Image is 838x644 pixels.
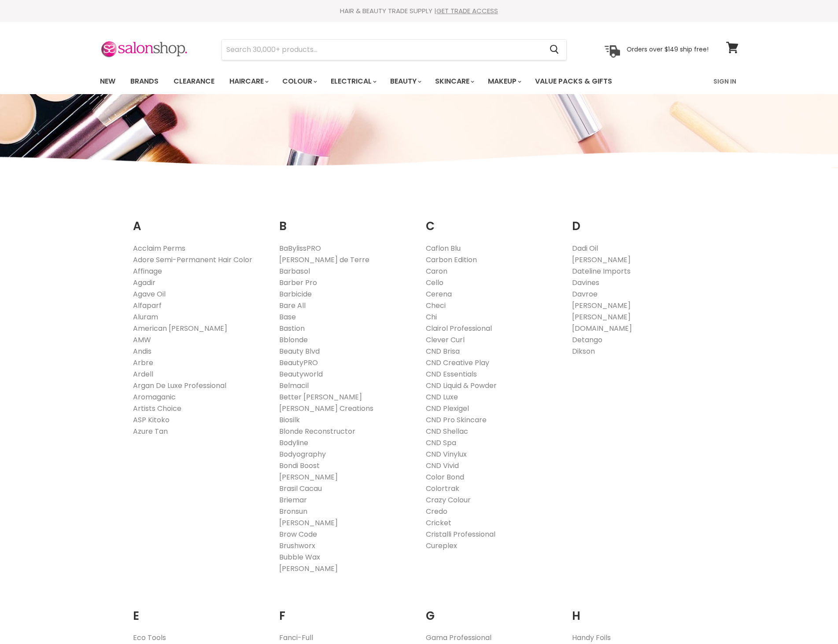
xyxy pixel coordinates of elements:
[133,289,166,299] a: Agave Oil
[279,426,355,436] a: Blonde Reconstructor
[133,596,266,625] h2: E
[384,72,427,91] a: Beauty
[627,45,709,53] p: Orders over $149 ship free!
[133,312,158,322] a: Aluram
[279,323,305,333] a: Bastion
[133,415,170,425] a: ASP Kitoko
[528,72,619,91] a: Value Packs & Gifts
[426,415,487,425] a: CND Pro Skincare
[572,323,632,333] a: [DOMAIN_NAME]
[133,358,153,368] a: Arbre
[279,541,315,551] a: Brushworx
[572,312,631,322] a: [PERSON_NAME]
[543,40,566,60] button: Search
[426,472,464,482] a: Color Bond
[279,358,318,368] a: BeautyPRO
[89,69,749,94] nav: Main
[426,483,459,494] a: Colortrak
[133,403,181,413] a: Artists Choice
[279,278,317,288] a: Barber Pro
[279,506,307,516] a: Bronsun
[426,278,443,288] a: Cello
[133,266,162,276] a: Affinage
[426,633,491,643] a: Gama Professional
[279,381,309,391] a: Belmacil
[426,255,477,265] a: Carbon Edition
[279,472,338,482] a: [PERSON_NAME]
[279,563,338,574] a: [PERSON_NAME]
[426,461,459,471] a: CND Vivid
[279,312,296,322] a: Base
[572,278,599,288] a: Davines
[276,72,322,91] a: Colour
[133,633,166,643] a: Eco Tools
[572,346,595,356] a: Dikson
[426,529,495,539] a: Cristalli Professional
[133,243,185,253] a: Acclaim Perms
[279,255,369,265] a: [PERSON_NAME] de Terre
[221,39,567,60] form: Product
[279,483,322,494] a: Brasil Cacau
[426,403,469,413] a: CND Plexigel
[426,518,451,528] a: Cricket
[426,312,437,322] a: Chi
[279,403,373,413] a: [PERSON_NAME] Creations
[426,358,489,368] a: CND Creative Play
[279,449,326,459] a: Bodyography
[428,72,480,91] a: Skincare
[279,552,320,562] a: Bubble Wax
[279,633,313,643] a: Fanci-Full
[426,289,452,299] a: Cerena
[279,518,338,528] a: [PERSON_NAME]
[426,243,461,253] a: Caflon Blu
[426,426,468,436] a: CND Shellac
[133,206,266,235] h2: A
[426,392,458,402] a: CND Luxe
[133,323,227,333] a: American [PERSON_NAME]
[124,72,165,91] a: Brands
[279,461,320,471] a: Bondi Boost
[133,426,168,436] a: Azure Tan
[133,255,252,265] a: Adore Semi-Permanent Hair Color
[572,596,705,625] h2: H
[572,266,631,276] a: Dateline Imports
[324,72,382,91] a: Electrical
[426,266,447,276] a: Caron
[572,300,631,311] a: [PERSON_NAME]
[279,529,317,539] a: Brow Code
[279,495,307,505] a: Briemar
[572,255,631,265] a: [PERSON_NAME]
[708,72,742,91] a: Sign In
[572,289,598,299] a: Davroe
[426,206,559,235] h2: C
[279,266,310,276] a: Barbasol
[167,72,221,91] a: Clearance
[426,335,465,345] a: Clever Curl
[572,243,598,253] a: Dadi Oil
[89,7,749,15] div: HAIR & BEAUTY TRADE SUPPLY |
[572,633,611,643] a: Handy Foils
[222,40,543,60] input: Search
[279,438,308,448] a: Bodyline
[426,346,460,356] a: CND Brisa
[426,438,456,448] a: CND Spa
[279,392,362,402] a: Better [PERSON_NAME]
[426,300,446,311] a: Checi
[426,449,467,459] a: CND Vinylux
[481,72,527,91] a: Makeup
[93,72,122,91] a: New
[223,72,274,91] a: Haircare
[426,369,477,379] a: CND Essentials
[279,415,300,425] a: Biosilk
[133,346,151,356] a: Andis
[426,506,447,516] a: Credo
[133,335,151,345] a: AMW
[133,300,162,311] a: Alfaparf
[279,289,312,299] a: Barbicide
[133,278,155,288] a: Agadir
[279,206,413,235] h2: B
[93,69,664,94] ul: Main menu
[426,596,559,625] h2: G
[279,335,308,345] a: Bblonde
[426,381,497,391] a: CND Liquid & Powder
